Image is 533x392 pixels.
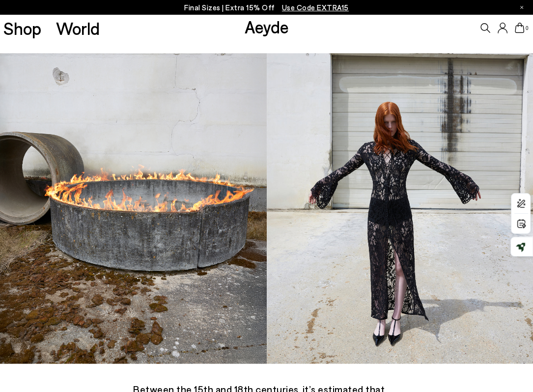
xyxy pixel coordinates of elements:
[3,20,41,37] a: Shop
[515,23,525,33] a: 0
[244,16,288,37] a: Aeyde
[525,26,530,31] span: 0
[184,1,349,14] p: Final Sizes | Extra 15% Off
[56,20,100,37] a: World
[282,3,349,12] span: Navigate to /collections/ss25-final-sizes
